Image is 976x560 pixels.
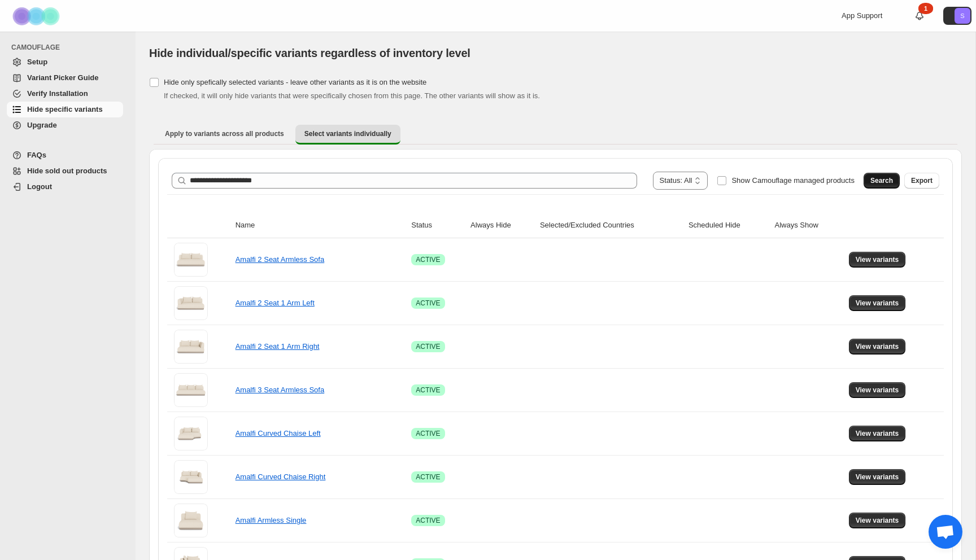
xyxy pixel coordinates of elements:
[849,469,906,485] button: View variants
[7,147,123,163] a: FAQs
[911,176,933,185] span: Export
[174,330,208,364] img: Amalfi 2 Seat 1 Arm Right
[856,473,899,482] span: View variants
[164,91,540,100] span: If checked, it will only hide variants that were specifically chosen from this page. The other va...
[304,129,391,138] span: Select variants individually
[849,513,906,528] button: View variants
[236,386,325,394] a: Amalfi 3 Seat Armless Sofa
[960,12,964,19] text: S
[914,10,925,21] a: 1
[467,213,537,238] th: Always Hide
[236,255,325,264] a: Amalfi 2 Seat Armless Sofa
[856,255,899,264] span: View variants
[731,176,855,185] span: Show Camouflage managed products
[7,86,123,102] a: Verify Installation
[870,176,893,185] span: Search
[771,213,845,238] th: Always Show
[849,295,906,311] button: View variants
[236,342,320,351] a: Amalfi 2 Seat 1 Arm Right
[236,429,321,438] a: Amalfi Curved Chaise Left
[408,213,467,238] th: Status
[416,473,440,482] span: ACTIVE
[849,426,906,441] button: View variants
[165,129,284,138] span: Apply to variants across all products
[174,286,208,320] img: Amalfi 2 Seat 1 Arm Left
[7,54,123,70] a: Setup
[7,179,123,195] a: Logout
[9,1,66,32] img: Camouflage
[174,243,208,277] img: Amalfi 2 Seat Armless Sofa
[27,182,52,191] span: Logout
[174,504,208,537] img: Amalfi Armless Single
[7,102,123,117] a: Hide specific variants
[27,151,46,159] span: FAQs
[904,173,939,189] button: Export
[174,373,208,407] img: Amalfi 3 Seat Armless Sofa
[149,47,470,59] span: Hide individual/specific variants regardless of inventory level
[918,3,933,14] div: 1
[849,339,906,355] button: View variants
[929,515,962,549] div: Open chat
[295,125,400,145] button: Select variants individually
[849,252,906,268] button: View variants
[943,7,971,25] button: Avatar with initials S
[685,213,772,238] th: Scheduled Hide
[416,386,440,395] span: ACTIVE
[842,11,882,20] span: App Support
[164,78,426,86] span: Hide only spefically selected variants - leave other variants as it is on the website
[537,213,685,238] th: Selected/Excluded Countries
[232,213,408,238] th: Name
[416,429,440,438] span: ACTIVE
[7,117,123,133] a: Upgrade
[849,382,906,398] button: View variants
[27,89,88,98] span: Verify Installation
[864,173,900,189] button: Search
[856,386,899,395] span: View variants
[856,516,899,525] span: View variants
[27,73,98,82] span: Variant Picker Guide
[156,125,293,143] button: Apply to variants across all products
[416,255,440,264] span: ACTIVE
[856,429,899,438] span: View variants
[27,58,47,66] span: Setup
[174,417,208,450] img: Amalfi Curved Chaise Left
[27,105,103,113] span: Hide specific variants
[174,460,208,494] img: Amalfi Curved Chaise Right
[955,8,970,24] span: Avatar with initials S
[7,163,123,179] a: Hide sold out products
[236,473,326,481] a: Amalfi Curved Chaise Right
[856,342,899,351] span: View variants
[416,299,440,308] span: ACTIVE
[416,516,440,525] span: ACTIVE
[27,167,107,175] span: Hide sold out products
[236,516,307,524] a: Amalfi Armless Single
[11,43,128,52] span: CAMOUFLAGE
[236,299,315,307] a: Amalfi 2 Seat 1 Arm Left
[856,299,899,308] span: View variants
[7,70,123,86] a: Variant Picker Guide
[27,121,57,129] span: Upgrade
[416,342,440,351] span: ACTIVE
